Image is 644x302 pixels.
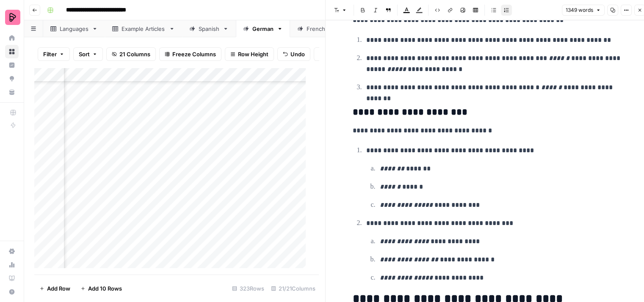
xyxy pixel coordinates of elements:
[238,50,268,58] span: Row Height
[119,50,150,58] span: 21 Columns
[566,6,593,14] span: 1349 words
[236,20,290,37] a: German
[5,285,19,299] button: Help + Support
[5,58,19,72] a: Insights
[277,47,310,61] button: Undo
[5,45,19,58] a: Browse
[268,282,319,295] div: 21/21 Columns
[47,284,70,293] span: Add Row
[79,50,90,58] span: Sort
[182,20,236,37] a: Spanish
[38,47,70,61] button: Filter
[290,20,342,37] a: French
[73,47,103,61] button: Sort
[307,25,326,33] div: French
[60,25,88,33] div: Languages
[43,50,57,58] span: Filter
[75,282,127,295] button: Add 10 Rows
[88,284,122,293] span: Add 10 Rows
[105,20,182,37] a: Example Articles
[34,282,75,295] button: Add Row
[5,272,19,285] a: Learning Hub
[225,47,274,61] button: Row Height
[172,50,216,58] span: Freeze Columns
[562,5,605,16] button: 1349 words
[5,244,19,258] a: Settings
[5,72,19,85] a: Opportunities
[199,25,219,33] div: Spanish
[43,20,105,37] a: Languages
[5,85,19,99] a: Your Data
[5,31,19,45] a: Home
[5,258,19,272] a: Usage
[159,47,221,61] button: Freeze Columns
[5,7,19,28] button: Workspace: Preply
[106,47,156,61] button: 21 Columns
[290,50,305,58] span: Undo
[229,282,268,295] div: 323 Rows
[5,10,20,25] img: Preply Logo
[252,25,274,33] div: German
[122,25,166,33] div: Example Articles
